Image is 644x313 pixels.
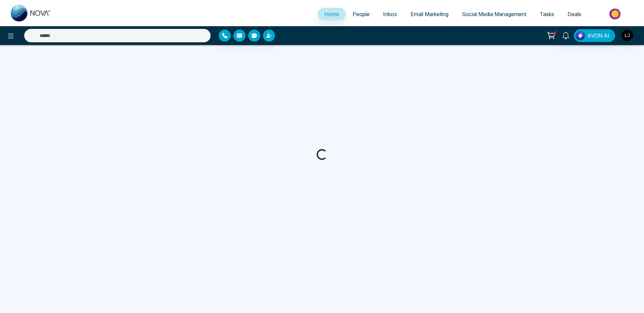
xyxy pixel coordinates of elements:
a: People [346,8,376,20]
img: Nova CRM Logo [11,5,51,21]
span: Inbox [383,11,397,17]
a: Social Media Management [455,8,533,20]
span: Home [324,11,339,17]
img: Market-place.gif [591,6,640,21]
span: People [353,11,370,17]
button: AVON AI [574,29,615,42]
a: Tasks [533,8,561,20]
span: Tasks [540,11,554,17]
span: Email Marketing [411,11,448,17]
img: Lead Flow [576,31,585,40]
span: Social Media Management [462,11,526,17]
img: User Avatar [622,30,633,41]
span: Deals [568,11,581,17]
a: Deals [561,8,588,20]
a: Home [318,8,346,20]
a: Inbox [376,8,404,20]
span: AVON AI [587,32,609,40]
a: Email Marketing [404,8,455,20]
